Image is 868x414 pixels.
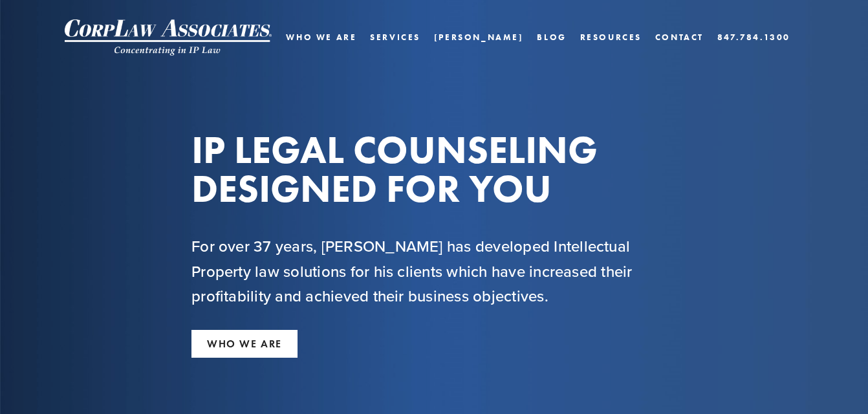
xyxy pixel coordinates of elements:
[434,28,524,47] a: [PERSON_NAME]
[580,32,642,42] a: Resources
[655,28,704,47] a: Contact
[191,234,677,308] h2: For over 37 years, [PERSON_NAME] has developed Intellectual Property law solutions for his client...
[286,28,356,47] a: Who We Are
[191,130,677,208] h1: IP LEGAL COUNSELING DESIGNED FOR YOU
[537,28,566,47] a: Blog
[370,28,420,47] a: Services
[65,19,272,56] img: CorpLaw IP Law Firm
[191,330,298,358] a: WHO WE ARE
[717,28,790,47] a: 847.784.1300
